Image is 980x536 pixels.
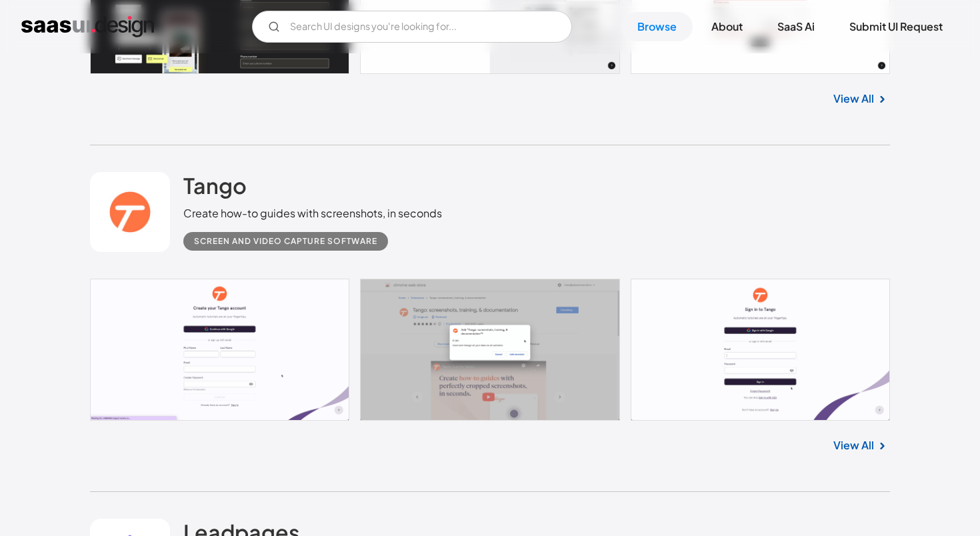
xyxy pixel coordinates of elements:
form: Email Form [252,11,572,43]
a: Tango [183,172,247,205]
a: View All [833,91,874,107]
input: Search UI designs you're looking for... [252,11,572,43]
a: SaaS Ai [761,12,831,41]
a: Browse [621,12,693,41]
div: Screen and Video Capture Software [194,233,377,249]
div: Create how-to guides with screenshots, in seconds [183,205,442,221]
h2: Tango [183,172,247,199]
a: View All [833,437,874,453]
a: Submit UI Request [833,12,959,41]
a: About [695,12,759,41]
a: home [21,16,154,37]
